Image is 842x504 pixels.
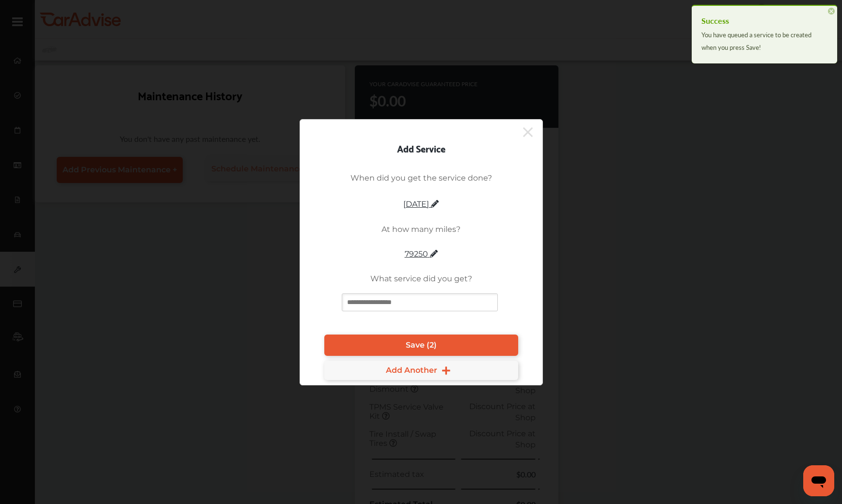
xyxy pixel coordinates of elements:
h4: Success [701,13,827,29]
span: Add Another [386,366,437,375]
span: × [828,8,835,15]
span: 79250 [405,249,438,259]
a: Add Another [324,361,518,380]
p: At how many miles? [381,225,461,234]
div: You have queued a service to be created when you press Save! [701,29,827,54]
span: Save (2) [406,340,437,350]
iframe: Button to launch messaging window [803,465,834,496]
p: What service did you get? [370,274,472,283]
span: [DATE] [403,199,439,209]
p: When did you get the service done? [350,173,492,183]
div: Add Service [300,140,542,156]
a: Save (2) [324,335,518,356]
